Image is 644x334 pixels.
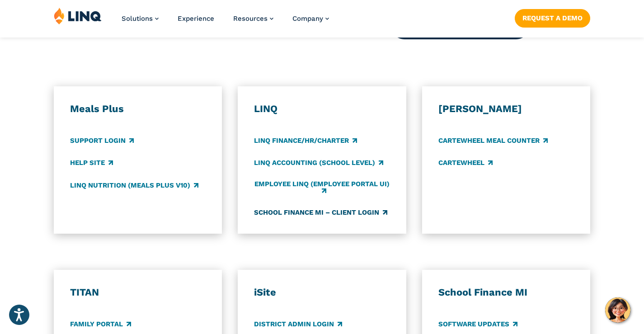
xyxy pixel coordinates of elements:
a: Experience [178,14,214,23]
span: Solutions [122,14,153,23]
h3: LINQ [254,103,390,115]
a: School Finance MI – Client Login [254,207,387,217]
a: CARTEWHEEL [438,158,493,168]
span: Company [292,14,323,23]
a: Software Updates [438,319,517,329]
a: LINQ Nutrition (Meals Plus v10) [70,180,198,190]
a: Support Login [70,136,134,146]
h3: [PERSON_NAME] [438,103,574,115]
a: LINQ Finance/HR/Charter [254,136,357,146]
h3: TITAN [70,286,206,299]
a: District Admin Login [254,319,342,329]
h3: iSite [254,286,390,299]
a: Employee LINQ (Employee Portal UI) [254,180,390,195]
a: Company [292,14,329,23]
a: LINQ Accounting (school level) [254,158,383,168]
button: Hello, have a question? Let’s chat. [605,297,630,323]
a: Solutions [122,14,159,23]
nav: Button Navigation [515,7,590,27]
a: Family Portal [70,319,131,329]
a: CARTEWHEEL Meal Counter [438,136,548,146]
span: Resources [233,14,268,23]
h3: Meals Plus [70,103,206,115]
img: LINQ | K‑12 Software [54,7,102,24]
a: Help Site [70,158,113,168]
h3: School Finance MI [438,286,574,299]
a: Request a Demo [515,9,590,27]
a: Resources [233,14,273,23]
nav: Primary Navigation [122,7,329,37]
